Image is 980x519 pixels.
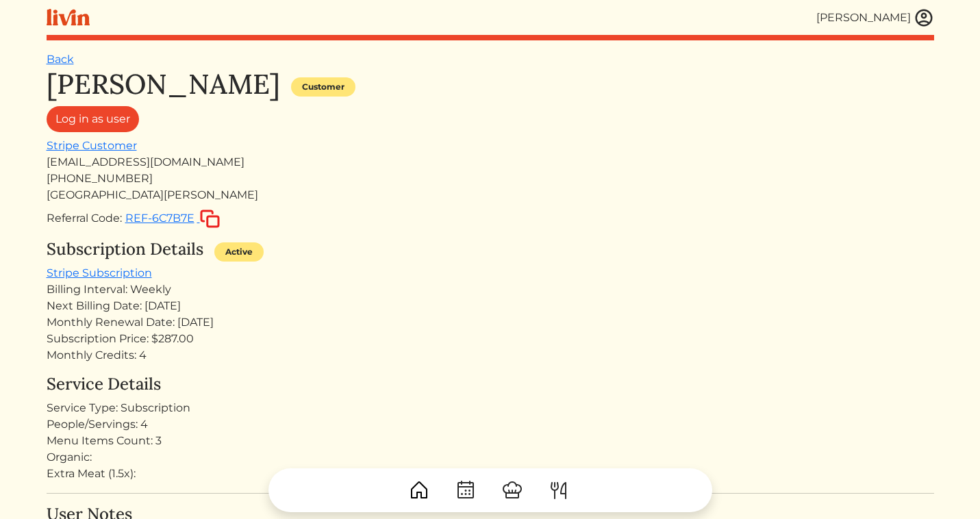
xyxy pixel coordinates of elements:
[47,416,934,433] div: People/Servings: 4
[47,400,934,416] div: Service Type: Subscription
[214,242,264,262] div: Active
[47,187,934,203] div: [GEOGRAPHIC_DATA][PERSON_NAME]
[47,212,122,225] span: Referral Code:
[125,212,194,225] span: REF-6C7B7E
[47,154,934,170] div: [EMAIL_ADDRESS][DOMAIN_NAME]
[816,10,911,26] div: [PERSON_NAME]
[501,479,523,501] img: ChefHat-a374fb509e4f37eb0702ca99f5f64f3b6956810f32a249b33092029f8484b388.svg
[47,240,203,259] h4: Subscription Details
[47,433,934,449] div: Menu Items Count: 3
[47,68,280,101] h1: [PERSON_NAME]
[47,106,139,132] a: Log in as user
[47,266,152,279] a: Stripe Subscription
[47,53,74,66] a: Back
[47,281,934,298] div: Billing Interval: Weekly
[47,170,934,187] div: [PHONE_NUMBER]
[200,210,220,228] img: copy-c88c4d5ff2289bbd861d3078f624592c1430c12286b036973db34a3c10e19d95.svg
[47,139,137,152] a: Stripe Customer
[47,314,934,331] div: Monthly Renewal Date: [DATE]
[47,9,90,26] img: livin-logo-a0d97d1a881af30f6274990eb6222085a2533c92bbd1e4f22c21b4f0d0e3210c.svg
[47,298,934,314] div: Next Billing Date: [DATE]
[455,479,477,501] img: CalendarDots-5bcf9d9080389f2a281d69619e1c85352834be518fbc73d9501aef674afc0d57.svg
[914,8,934,28] img: user_account-e6e16d2ec92f44fc35f99ef0dc9cddf60790bfa021a6ecb1c896eb5d2907b31c.svg
[47,347,934,364] div: Monthly Credits: 4
[408,479,430,501] img: House-9bf13187bcbb5817f509fe5e7408150f90897510c4275e13d0d5fca38e0b5951.svg
[291,77,355,97] div: Customer
[125,209,221,229] button: REF-6C7B7E
[47,331,934,347] div: Subscription Price: $287.00
[47,449,934,466] div: Organic:
[548,479,570,501] img: ForkKnife-55491504ffdb50bab0c1e09e7649658475375261d09fd45db06cec23bce548bf.svg
[47,375,934,394] h4: Service Details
